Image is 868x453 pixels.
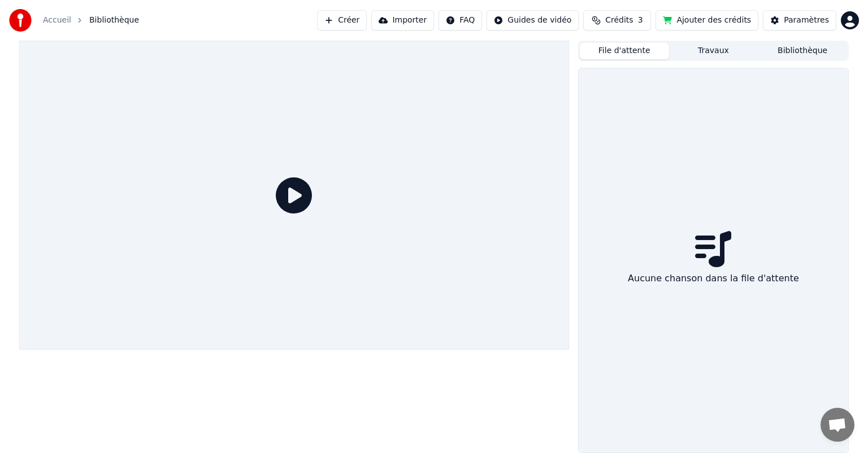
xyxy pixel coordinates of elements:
[317,10,367,31] button: Créer
[623,267,804,290] div: Aucune chanson dans la file d'attente
[656,10,758,31] button: Ajouter des crédits
[89,15,139,26] span: Bibliothèque
[9,9,32,32] img: youka
[583,10,651,31] button: Crédits3
[487,10,579,31] button: Guides de vidéo
[580,43,669,59] button: File d'attente
[43,15,71,26] a: Accueil
[763,10,836,31] button: Paramètres
[43,15,139,26] nav: breadcrumb
[669,43,758,59] button: Travaux
[605,15,633,26] span: Crédits
[371,10,434,31] button: Importer
[821,408,854,442] div: Ouvrir le chat
[439,10,482,31] button: FAQ
[758,43,847,59] button: Bibliothèque
[638,15,643,26] span: 3
[784,15,829,26] div: Paramètres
